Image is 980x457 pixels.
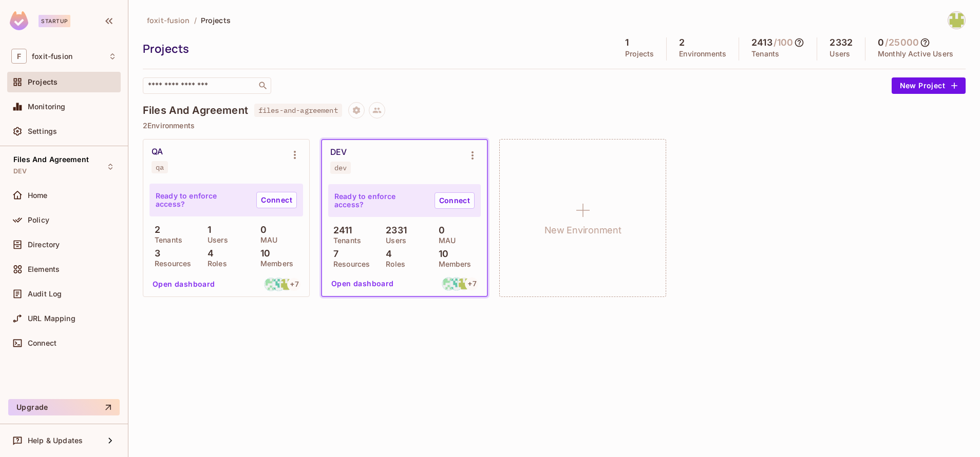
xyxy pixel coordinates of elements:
h5: 2 [679,37,685,48]
p: 2331 [381,225,407,235]
img: c-mariano_salas@foxitsoftware.com [450,277,463,290]
p: Members [434,260,472,268]
p: Tenants [149,236,182,244]
span: F [11,49,27,64]
p: 3 [149,248,160,259]
h5: 1 [625,37,629,48]
span: Connect [28,339,56,347]
button: Environment settings [285,145,305,165]
a: Connect [256,192,297,208]
span: URL Mapping [28,314,76,323]
div: dev [334,164,347,172]
a: Connect [435,192,475,209]
span: DEV [13,167,27,175]
p: 0 [255,225,267,235]
h5: 0 [878,37,884,48]
span: Projects [28,78,58,86]
div: QA [152,147,163,157]
span: Policy [28,216,49,224]
span: Settings [28,127,57,135]
span: foxit-fusion [147,15,190,25]
p: Monthly Active Users [878,50,953,58]
img: c-mariano_salas@foxitsoftware.com [272,278,285,291]
h5: / 25000 [885,37,919,48]
img: girija_dwivedi@foxitsoftware.com [948,12,965,29]
p: Users [830,50,850,58]
span: Home [28,191,48,200]
p: 10 [434,249,448,259]
p: Tenants [751,50,779,58]
div: Startup [39,15,70,27]
button: Environment settings [462,145,483,166]
p: 1 [202,225,211,235]
span: Help & Updates [28,436,83,445]
p: Users [202,236,228,244]
p: Ready to enforce access? [156,192,248,208]
span: Directory [28,241,60,249]
span: Audit Log [28,290,62,298]
p: MAU [434,236,456,245]
span: + 7 [468,280,476,287]
p: Members [255,260,293,268]
button: New Project [892,77,966,94]
span: Monitoring [28,103,66,111]
p: 0 [434,225,445,235]
h4: Files And Agreement [143,104,248,116]
img: girija_dwivedi@foxitsoftware.com [280,278,293,291]
p: Roles [381,260,405,268]
li: / [194,15,197,25]
p: MAU [255,236,277,244]
img: girija_dwivedi@foxitsoftware.com [458,277,470,290]
p: 7 [328,249,338,259]
span: + 7 [290,281,298,288]
p: 4 [381,249,392,259]
div: DEV [330,147,347,157]
button: Open dashboard [148,276,219,292]
p: 4 [202,248,214,259]
p: Resources [328,260,370,268]
img: kevin_coronel@foxitsoftware.com [442,277,455,290]
span: Project settings [348,107,365,117]
span: Elements [28,265,60,273]
h5: / 100 [774,37,794,48]
div: Projects [143,41,608,56]
img: SReyMgAAAABJRU5ErkJggg== [10,11,28,30]
img: kevin_coronel@foxitsoftware.com [265,278,277,291]
p: Ready to enforce access? [334,192,426,209]
p: Environments [679,50,726,58]
span: files-and-agreement [254,104,342,117]
span: Projects [201,15,231,25]
span: Files And Agreement [13,155,89,164]
h1: New Environment [544,223,621,238]
p: 10 [255,248,270,259]
h5: 2413 [751,37,772,48]
p: 2411 [328,225,352,235]
p: 2 [149,225,160,235]
p: Projects [625,50,654,58]
h5: 2332 [830,37,853,48]
p: 2 Environments [143,122,966,130]
span: Workspace: foxit-fusion [32,52,72,61]
button: Open dashboard [327,275,398,292]
p: Resources [149,260,191,268]
div: qa [156,163,164,171]
p: Roles [202,260,227,268]
p: Users [381,236,406,245]
p: Tenants [328,236,361,245]
button: Upgrade [8,399,120,415]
